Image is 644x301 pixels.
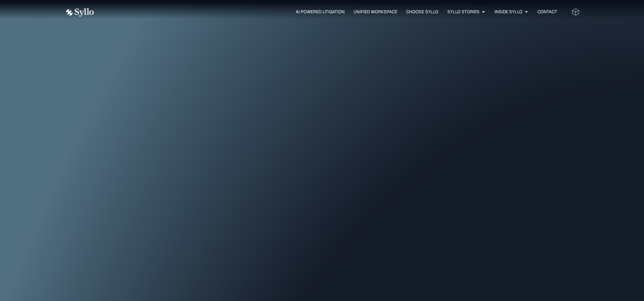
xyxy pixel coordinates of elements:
[447,9,480,15] a: Syllo Stories
[354,9,397,15] a: Unified Workspace
[495,9,522,15] a: Inside Syllo
[296,9,345,15] a: AI Powered Litigation
[65,8,94,17] img: white logo
[108,9,557,15] nav: Menu
[406,9,438,15] a: Choose Syllo
[108,131,537,155] h1: The future of litigation. Unlocked.
[108,9,557,15] div: Menu Toggle
[537,9,557,15] a: Contact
